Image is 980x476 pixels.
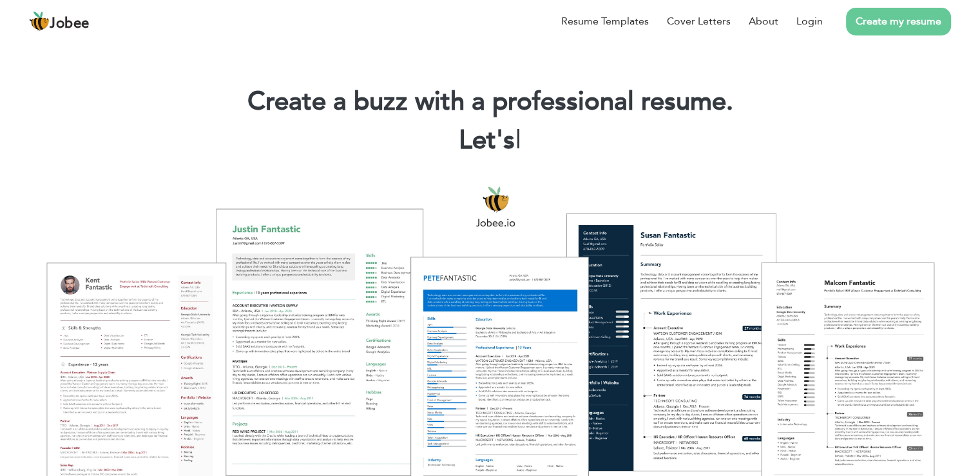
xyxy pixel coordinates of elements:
[667,14,731,29] a: Cover Letters
[515,123,521,158] span: |
[561,14,649,29] a: Resume Templates
[796,14,823,29] a: Login
[50,17,90,31] span: Jobee
[749,14,778,29] a: About
[846,8,951,35] a: Create my resume
[29,11,90,32] a: Jobee
[19,85,961,119] h1: Create a buzz with a professional resume.
[29,11,50,32] img: jobee.io
[19,124,961,157] h2: Let's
